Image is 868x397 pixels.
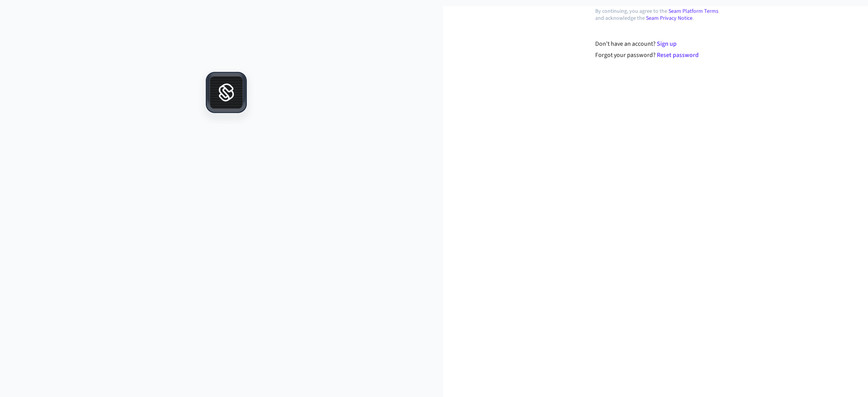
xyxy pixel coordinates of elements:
[646,14,692,22] a: Seam Privacy Notice
[595,50,726,60] div: Forgot your password?
[595,8,725,22] p: By continuing, you agree to the and acknowledge the .
[595,39,726,48] div: Don't have an account?
[657,51,699,59] a: Reset password
[668,7,718,15] a: Seam Platform Terms
[657,40,677,48] a: Sign up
